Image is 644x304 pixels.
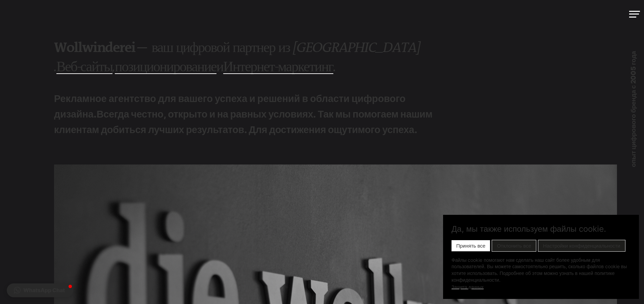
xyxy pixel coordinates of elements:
[452,224,606,234] font: Да, мы также используем файлы cookie.
[456,243,485,249] font: Принять все
[54,108,433,135] font: Всегда честно, открыто и на равных условиях. Так мы помогаем нашим клиентам добиться лучших резул...
[54,59,56,75] font: .
[452,240,490,251] button: Принять все
[543,243,620,249] font: Настройки конфиденциальности
[223,59,333,75] a: Интернет-маркетинг
[216,59,223,75] font: и
[538,240,625,252] button: Настройки конфиденциальности
[135,40,420,56] font: — ваш цифровой партнер из [GEOGRAPHIC_DATA]
[492,240,536,252] button: Отклонить все
[452,284,484,289] font: Защита данных
[452,257,627,283] font: Файлы cookie помогают нам сделать наш сайт более удобным для пользователей. Вы можете самостоятел...
[7,283,73,297] button: WhatsApp Chat
[54,40,135,56] font: Wollwinderei
[333,59,336,75] font: .
[56,59,112,75] a: Веб-сайты
[54,93,406,120] font: Рекламное агентство для вашего успеха и решений в области цифрового дизайна.
[452,283,484,290] a: Защита данных
[112,59,115,75] font: ,
[629,51,637,167] font: опыт цифрового бренда с 2005 года
[115,59,216,75] a: позиционирование
[497,243,531,249] font: Отклонить все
